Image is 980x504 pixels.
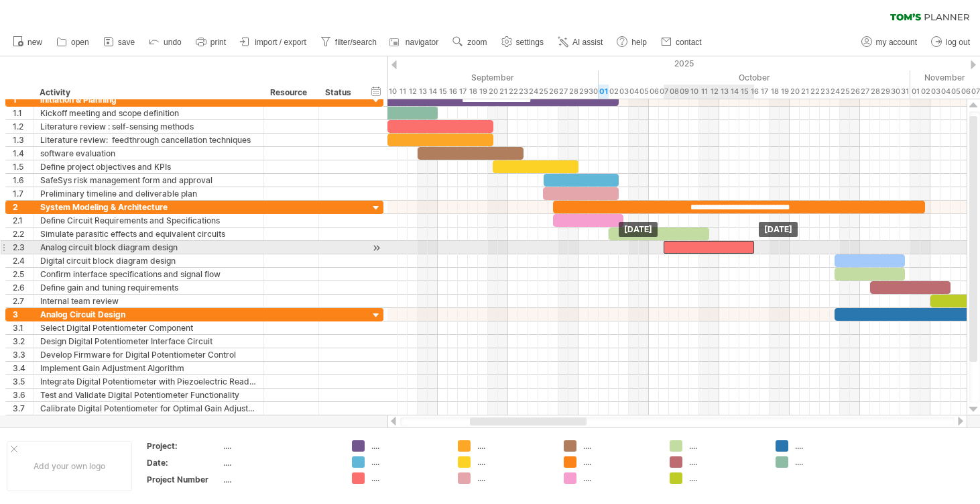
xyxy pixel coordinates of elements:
div: 3.6 [13,389,33,401]
div: Saturday, 11 October 2025 [699,85,709,99]
span: new [27,38,42,47]
div: Sunday, 5 October 2025 [639,85,649,99]
span: AI assist [572,38,603,47]
div: October 2025 [599,70,910,85]
div: Friday, 17 October 2025 [759,85,770,99]
div: Monday, 6 October 2025 [649,85,659,99]
span: zoom [467,38,487,47]
div: Friday, 3 October 2025 [619,85,629,99]
div: .... [223,457,336,468]
div: .... [477,440,550,452]
div: Monday, 22 September 2025 [508,85,518,99]
div: 1.4 [13,147,33,160]
div: 3.5 [13,375,33,388]
div: Test and Validate Digital Potentiometer Functionality [40,389,257,401]
div: Define gain and tuning requirements [40,281,257,294]
div: .... [795,456,868,468]
div: .... [477,472,550,484]
div: .... [583,440,656,452]
div: 1.1 [13,107,33,119]
a: contact [658,34,706,51]
a: settings [498,34,548,51]
div: Saturday, 25 October 2025 [840,85,850,99]
span: log out [946,38,970,47]
div: Tuesday, 23 September 2025 [518,85,528,99]
div: 1.6 [13,174,33,187]
div: Wednesday, 8 October 2025 [669,85,679,99]
div: Define Circuit Requirements and Specifications [40,214,257,227]
div: Saturday, 27 September 2025 [558,85,568,99]
div: Select Digital Potentiometer Component [40,321,257,334]
div: [DATE] [759,222,798,237]
div: Define project objectives and KPIs [40,160,257,173]
div: Sunday, 28 September 2025 [568,85,578,99]
div: Kickoff meeting and scope definition [40,107,257,119]
div: Friday, 12 September 2025 [408,85,418,99]
div: Thursday, 25 September 2025 [538,85,548,99]
div: Friday, 31 October 2025 [900,85,910,99]
div: Saturday, 13 September 2025 [418,85,428,99]
div: Tuesday, 7 October 2025 [659,85,669,99]
div: Monday, 27 October 2025 [860,85,870,99]
div: Analog circuit block diagram design [40,241,257,254]
div: .... [583,456,656,468]
div: Sunday, 21 September 2025 [498,85,508,99]
div: Wednesday, 24 September 2025 [528,85,538,99]
div: Friday, 26 September 2025 [548,85,558,99]
div: 2.7 [13,295,33,307]
div: Thursday, 2 October 2025 [609,85,619,99]
div: Wednesday, 5 November 2025 [951,85,961,99]
div: 1.3 [13,134,33,146]
div: Friday, 24 October 2025 [830,85,840,99]
span: help [631,38,647,47]
a: help [613,34,651,51]
div: 2.2 [13,228,33,240]
div: Status [325,86,355,99]
div: Tuesday, 14 October 2025 [729,85,739,99]
div: Wednesday, 15 October 2025 [739,85,749,99]
a: save [100,34,139,51]
div: Thursday, 6 November 2025 [961,85,971,99]
div: Thursday, 11 September 2025 [397,85,408,99]
div: Thursday, 23 October 2025 [820,85,830,99]
div: Integrate Digital Potentiometer with Piezoelectric Readout Circuit [40,375,257,388]
div: Tuesday, 30 September 2025 [589,85,599,99]
div: [DATE] [619,222,658,237]
a: navigator [387,34,442,51]
div: 3.3 [13,348,33,361]
div: .... [223,440,336,452]
div: initiation & Planning [40,93,257,106]
span: my account [876,38,917,47]
div: Digital circuit block diagram design [40,254,257,267]
div: Resource [270,86,311,99]
div: Sunday, 2 November 2025 [920,85,930,99]
div: SafeSys risk management form and approval [40,174,257,187]
div: Literature review : self-sensing methods [40,120,257,133]
div: Monday, 29 September 2025 [578,85,589,99]
div: Thursday, 16 October 2025 [749,85,759,99]
span: save [118,38,135,47]
a: log out [928,34,974,51]
div: Thursday, 18 September 2025 [468,85,478,99]
div: September 2025 [297,70,599,85]
div: Wednesday, 1 October 2025 [599,85,609,99]
div: Calibrate Digital Potentiometer for Optimal Gain Adjustment [40,402,257,415]
div: Develop Firmware for Digital Potentiometer Control [40,348,257,361]
div: 3 [13,308,33,321]
a: open [53,34,93,51]
div: 3.7 [13,402,33,415]
div: Activity [40,86,256,99]
div: .... [689,472,762,484]
div: Analog Circuit Design [40,308,257,321]
div: .... [795,440,868,452]
div: .... [583,472,656,484]
div: Add your own logo [7,441,132,491]
div: Friday, 10 October 2025 [689,85,699,99]
div: .... [477,456,550,468]
div: 1.5 [13,160,33,173]
div: 2.1 [13,214,33,227]
div: Tuesday, 21 October 2025 [800,85,810,99]
a: new [9,34,46,51]
a: import / export [237,34,310,51]
div: software evaluation [40,147,257,160]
